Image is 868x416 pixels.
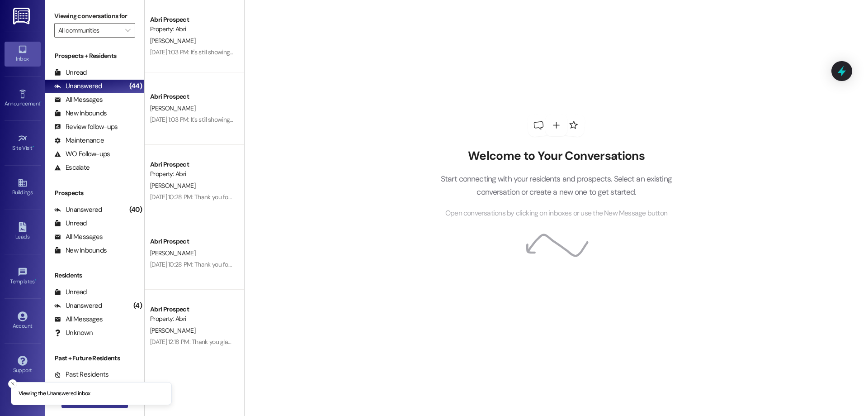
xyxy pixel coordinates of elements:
div: Property: Abri [150,314,234,324]
div: All Messages [54,232,103,242]
span: Open conversations by clicking on inboxes or use the New Message button [445,208,667,219]
a: Leads [5,220,41,244]
span: • [40,99,42,105]
div: All Messages [54,95,103,105]
a: Inbox [5,42,41,66]
span: [PERSON_NAME] [150,104,195,112]
div: Abri Prospect [150,92,234,101]
img: ResiDesk Logo [13,8,32,24]
p: Start connecting with your residents and prospects. Select an existing conversation or create a n... [427,172,685,198]
a: Account [5,309,41,333]
div: [DATE] 10:28 PM: Thank you for letting me know! I just payed it! [150,260,312,268]
span: [PERSON_NAME] [150,249,195,257]
i:  [125,27,130,34]
div: [DATE] 10:28 PM: Thank you for letting me know! I just payed it! [150,193,312,201]
h2: Welcome to Your Conversations [427,149,685,163]
button: Close toast [8,379,17,388]
div: Unknown [54,328,93,338]
span: [PERSON_NAME] [150,326,195,335]
div: All Messages [54,315,103,324]
span: [PERSON_NAME] [150,37,195,45]
div: Escalate [54,163,90,172]
input: All communities [58,23,121,38]
div: Review follow-ups [54,122,118,132]
div: Unread [54,219,87,228]
div: Abri Prospect [150,237,234,246]
div: Unanswered [54,301,102,311]
a: Buildings [5,175,41,200]
div: [DATE] 1:03 PM: It's still showing 380 for rent. [150,48,264,56]
label: Viewing conversations for [54,9,135,23]
div: Residents [45,271,144,280]
div: Abri Prospect [150,160,234,169]
div: Maintenance [54,136,104,145]
div: Past + Future Residents [45,354,144,363]
div: Abri Prospect [150,15,234,24]
a: Site Visit • [5,131,41,155]
div: Abri Prospect [150,305,234,314]
a: Support [5,353,41,378]
div: WO Follow-ups [54,149,110,159]
div: (44) [127,79,144,93]
div: [DATE] 12:18 PM: Thank you glad to pay that [150,338,262,346]
a: Templates • [5,264,41,289]
div: Property: Abri [150,169,234,179]
div: Prospects + Residents [45,51,144,61]
span: • [33,143,34,150]
div: Unanswered [54,205,102,215]
p: Viewing the Unanswered inbox [19,390,90,398]
div: (40) [127,203,144,217]
div: Unread [54,68,87,77]
div: (4) [131,299,144,313]
div: [DATE] 1:03 PM: It's still showing 380 for rent. [150,115,264,124]
span: • [35,277,36,283]
div: Past Residents [54,370,109,379]
div: New Inbounds [54,109,107,118]
div: Unanswered [54,81,102,91]
div: Property: Abri [150,24,234,34]
div: Unread [54,287,87,297]
div: New Inbounds [54,246,107,255]
span: [PERSON_NAME] [150,182,195,190]
div: Prospects [45,188,144,198]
